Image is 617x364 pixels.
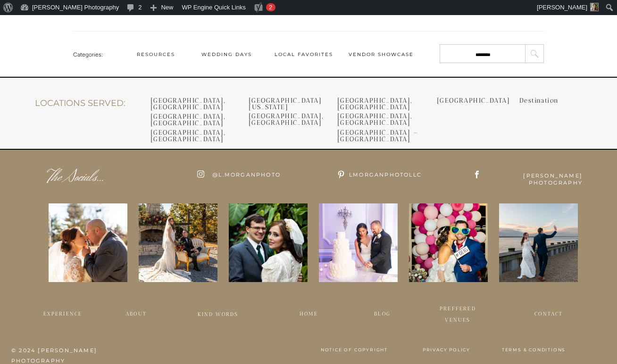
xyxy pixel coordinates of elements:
a: [PERSON_NAME] Photography [487,172,583,183]
h3: [GEOGRAPHIC_DATA] — [GEOGRAPHIC_DATA] [337,129,444,138]
a: Notice of Copyright [308,347,400,358]
div: Categories: [73,50,114,59]
img: Bride and Groom cut elegant four layer wedding cake with piped roses in a purple lit room [319,203,398,282]
img: Bride and groom in a lush tropical environment at an Aquarium wedding, composed close to the subj... [229,203,308,282]
div: The Socials... [47,166,116,182]
a: Wedding Days [193,51,260,58]
img: Bride and groom walk hand in hand down dock by atlantic ocean at sunset, the bride is looking ove... [499,203,578,282]
img: A groom gently lifts his bride’s chin as they lean in for a kiss, bathed in golden afternoon sunl... [49,203,127,282]
a: LMorganphotollc [346,169,422,186]
h3: [GEOGRAPHIC_DATA] [437,97,498,106]
a: Experience [40,308,86,319]
img: Groom having fun at a photo booth with oversized sunglasses and a sign that says OMG while his br... [409,203,488,282]
a: [GEOGRAPHIC_DATA], [GEOGRAPHIC_DATA] [150,97,227,106]
a: Contact [530,308,568,319]
a: [GEOGRAPHIC_DATA], [GEOGRAPHIC_DATA] [337,97,415,106]
span: [PERSON_NAME] [537,4,587,11]
a: blog [373,308,391,319]
a: Kind Words [197,309,239,319]
a: Terms & Conditions [486,347,581,358]
a: preffered venues [435,303,481,324]
a: [GEOGRAPHIC_DATA], [GEOGRAPHIC_DATA] [337,113,415,122]
span: 2 [269,4,272,11]
a: @L.Morganphoto [209,169,281,186]
h3: [GEOGRAPHIC_DATA], [GEOGRAPHIC_DATA] [150,113,258,122]
h3: [GEOGRAPHIC_DATA], [GEOGRAPHIC_DATA] [249,113,316,122]
div: Locations Served: [35,97,136,119]
h3: [GEOGRAPHIC_DATA], [GEOGRAPHIC_DATA] [150,129,258,138]
h3: Destination [519,97,573,106]
h3: [GEOGRAPHIC_DATA][US_STATE] [249,97,316,106]
a: HOME [297,308,320,319]
a: Local Favorites [274,51,334,58]
a: Resources [127,51,184,58]
img: The groom sits on a champagne colored couch outdoors in front of a decorated stone fireplace and ... [139,203,217,282]
a: Vendor Showcase [348,51,414,58]
a: ABOUT [122,308,150,319]
a: © 2024 [PERSON_NAME] Photography [11,345,146,358]
a: Privacy Policy [413,347,480,358]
